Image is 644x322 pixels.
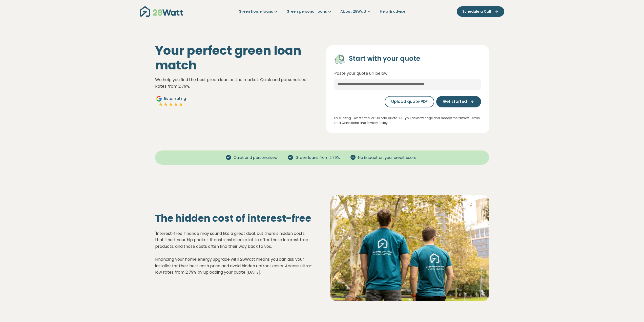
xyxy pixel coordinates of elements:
button: Schedule a Call [457,6,504,17]
h2: The hidden cost of interest-free [155,213,314,224]
span: Upload quote PDF [391,99,428,105]
img: Google [156,96,162,102]
img: Full star [158,102,163,107]
span: No impact on your credit score [356,155,419,161]
img: Full star [178,102,183,107]
button: Get started [436,96,481,107]
a: Green home loans [239,9,278,14]
a: Google5star ratingFull starFull starFull starFull starFull star [155,96,187,108]
a: About 28Watt [340,9,372,14]
span: 5 star rating [164,96,186,101]
img: 28Watt [140,6,183,17]
span: Schedule a Call [462,9,491,14]
h4: Start with your quote [349,54,420,63]
span: Green loans from 2.79% [294,155,342,161]
a: Help & advice [380,9,405,14]
p: Paste your quote url below [334,70,481,77]
img: Full star [163,102,168,107]
img: Full star [168,102,173,107]
p: By clicking ‘Get started’ or ‘Upload quote PDF’, you acknowledge and accept the 28Watt Terms and ... [334,116,481,125]
button: Upload quote PDF [385,96,434,107]
p: We help you find the best green loan on the market. Quick and personalised. Rates from 2.79%. [155,77,318,89]
img: Solar panel installation on a residential roof [330,195,489,301]
p: 'Interest-free' finance may sound like a great deal, but there's hidden costs that'll hurt your h... [155,230,314,276]
nav: Main navigation [140,5,504,18]
img: Full star [173,102,178,107]
a: Green personal loans [286,9,332,14]
span: Get started [443,99,467,105]
h1: Your perfect green loan match [155,43,318,72]
span: Quick and personalised [232,155,279,161]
